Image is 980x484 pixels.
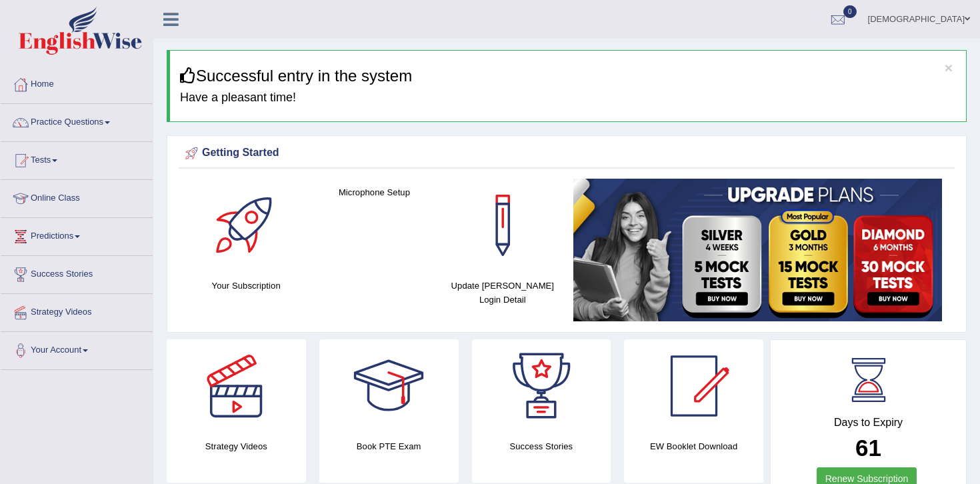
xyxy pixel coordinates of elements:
h4: Strategy Videos [167,439,306,453]
a: Strategy Videos [1,294,153,327]
a: Your Account [1,332,153,365]
a: Tests [1,142,153,175]
a: Online Class [1,180,153,213]
h4: Book PTE Exam [319,439,459,453]
b: 61 [855,435,881,461]
h4: EW Booklet Download [624,439,763,453]
h4: Days to Expiry [785,417,951,429]
h4: Microphone Setup [317,185,431,199]
a: Home [1,66,153,99]
a: Practice Questions [1,104,153,137]
h4: Success Stories [472,439,611,453]
h3: Successful entry in the system [180,67,956,85]
a: Success Stories [1,256,153,289]
div: Getting Started [182,143,951,163]
h4: Update [PERSON_NAME] Login Detail [445,279,560,307]
h4: Have a pleasant time! [180,91,956,105]
h4: Your Subscription [189,279,303,293]
button: × [945,61,953,75]
img: small5.jpg [573,179,942,321]
a: Predictions [1,218,153,251]
span: 0 [843,5,857,18]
